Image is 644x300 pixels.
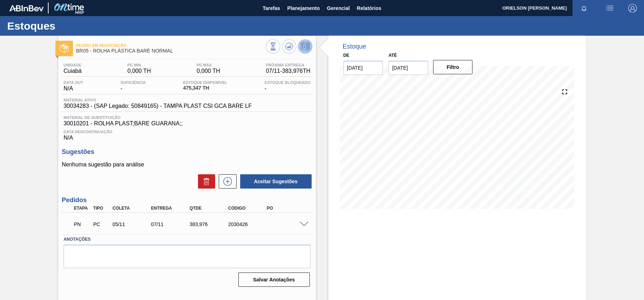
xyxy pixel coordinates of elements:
[9,5,44,11] img: TNhmsLtSVTkK8tSr43FrP2fwEKptu5GPRR3wAAAABJRU5ErkJggg==
[388,61,428,75] input: dd/mm/yyyy
[265,206,308,211] div: PO
[72,216,92,232] div: Pedido em Negociação
[298,39,312,54] button: Desprogramar Estoque
[111,206,154,211] div: Coleta
[266,68,311,74] span: 07/11 - 383,976 TH
[343,61,383,75] input: dd/mm/yyyy
[282,39,296,54] button: Atualizar Gráfico
[120,80,145,85] span: Suficiência
[62,80,85,92] div: N/A
[264,80,310,85] span: Estoque Bloqueado
[149,206,192,211] div: Entrega
[64,130,311,134] span: Data Descontinuação
[119,80,147,92] div: -
[64,80,83,85] span: Data out
[343,53,350,58] label: De
[128,63,151,67] span: PE MIN
[263,80,312,92] div: -
[111,221,154,227] div: 05/11/2025
[188,221,231,227] div: 383,976
[240,174,312,189] button: Aceitar Sugestões
[287,4,320,12] span: Planejamento
[215,174,237,189] div: Nova sugestão
[128,68,151,74] span: 0,000 TH
[433,60,473,74] button: Filtro
[605,4,614,12] img: userActions
[76,48,266,54] span: BR05 - ROLHA PLÁSTICA BARÉ NORMAL
[64,68,82,74] span: Cuiabá
[91,221,112,227] div: Pedido de Compra
[91,206,112,211] div: Tipo
[197,63,220,67] span: PE MAX
[64,103,252,109] span: 30034283 - (SAP Legado: 50849165) - TAMPA PLAST CSI GCA BARE LF
[188,206,231,211] div: Qtde
[183,80,227,85] span: Estoque Disponível
[343,43,366,50] div: Estoque
[227,221,269,227] div: 2030426
[64,234,311,245] label: Anotações
[227,206,269,211] div: Código
[238,272,310,287] button: Salvar Anotações
[76,43,266,47] span: Pedido em Negociação
[64,63,82,67] span: Unidade
[74,221,90,227] p: PN
[388,53,397,58] label: Até
[628,4,637,12] img: Logout
[266,39,280,54] button: Visão Geral dos Estoques
[263,4,280,12] span: Tarefas
[62,127,312,141] div: N/A
[237,174,312,189] div: Aceitar Sugestões
[194,174,215,189] div: Excluir Sugestões
[64,98,252,102] span: Material ativo
[72,206,92,211] div: Etapa
[60,44,69,53] img: Ícone
[62,196,312,204] h3: Pedidos
[7,22,134,30] h1: Estoques
[64,115,311,120] span: Material de Substituição
[197,68,220,74] span: 0,000 TH
[64,120,311,127] span: 30010201 - ROLHA PLAST;BARE GUARANA;;
[573,3,595,13] button: Notificações
[266,63,311,67] span: Próxima Entrega
[62,148,312,156] h3: Sugestões
[327,4,350,12] span: Gerencial
[149,221,192,227] div: 07/11/2025
[183,85,227,91] span: 475,347 TH
[62,161,312,168] p: Nenhuma sugestão para análise
[357,4,381,12] span: Relatórios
